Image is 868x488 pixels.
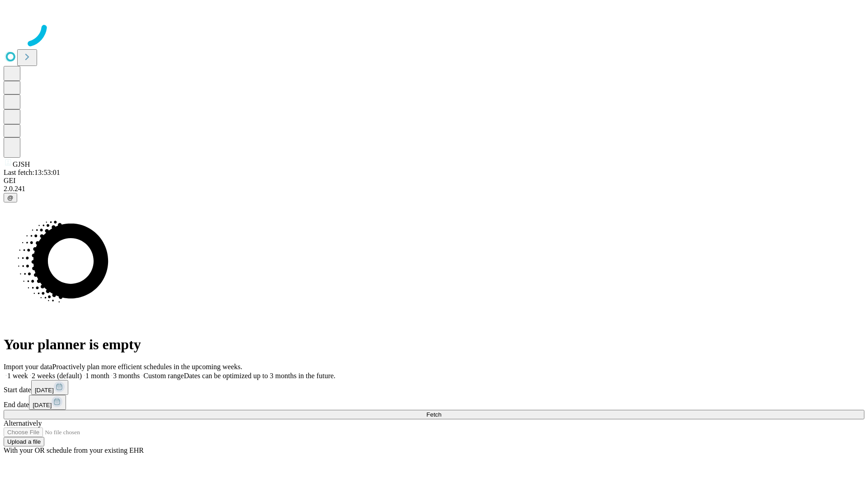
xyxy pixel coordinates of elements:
[426,411,441,418] span: Fetch
[4,437,44,446] button: Upload a file
[13,160,30,168] span: GJSH
[31,380,68,395] button: [DATE]
[4,177,864,185] div: GEI
[143,372,184,380] span: Custom range
[4,363,52,371] span: Import your data
[35,387,54,394] span: [DATE]
[85,372,109,380] span: 1 month
[4,446,144,454] span: With your OR schedule from your existing EHR
[52,363,242,371] span: Proactively plan more efficient schedules in the upcoming weeks.
[4,410,864,419] button: Fetch
[113,372,140,380] span: 3 months
[4,395,864,410] div: End date
[32,372,82,380] span: 2 weeks (default)
[7,194,14,201] span: @
[7,372,28,380] span: 1 week
[4,419,42,427] span: Alternatively
[29,395,66,410] button: [DATE]
[4,336,864,353] h1: Your planner is empty
[4,193,17,202] button: @
[4,380,864,395] div: Start date
[33,402,52,408] span: [DATE]
[184,372,335,380] span: Dates can be optimized up to 3 months in the future.
[4,169,60,176] span: Last fetch: 13:53:01
[4,185,864,193] div: 2.0.241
